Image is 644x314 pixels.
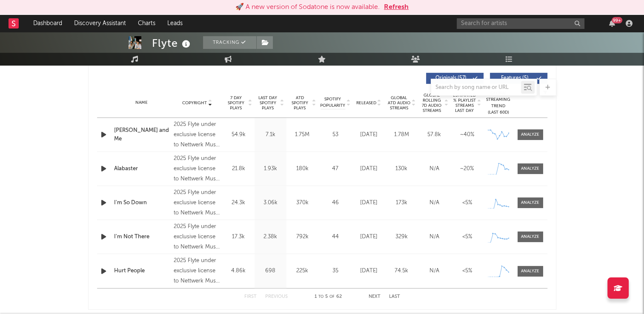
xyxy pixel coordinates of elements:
[355,131,383,139] div: [DATE]
[321,131,350,139] div: 53
[329,295,335,299] span: of
[265,294,288,299] button: Previous
[420,131,449,139] div: 57.8k
[387,165,416,173] div: 130k
[420,233,449,241] div: N/A
[225,131,252,139] div: 54.9k
[174,154,220,184] div: 2025 Flyte under exclusive license to Nettwerk Music Group Inc.
[114,126,170,143] a: [PERSON_NAME] and Me
[457,18,584,29] input: Search for artists
[387,233,416,241] div: 329k
[257,267,284,275] div: 698
[609,20,615,27] button: 99+
[486,90,511,116] div: Global Streaming Trend (Last 60D)
[355,267,383,275] div: [DATE]
[320,96,345,109] span: Spotify Popularity
[132,15,161,32] a: Charts
[453,233,481,241] div: <5%
[225,199,252,207] div: 24.3k
[355,233,383,241] div: [DATE]
[453,93,476,113] span: Estimated % Playlist Streams Last Day
[257,165,284,173] div: 1.93k
[289,95,311,111] span: ATD Spotify Plays
[453,199,481,207] div: <5%
[174,120,220,150] div: 2025 Flyte under exclusive license to Nettwerk Music Group Inc.
[387,199,416,207] div: 173k
[384,2,409,12] button: Refresh
[114,199,170,207] a: I'm So Down
[321,267,350,275] div: 35
[389,294,400,299] button: Last
[426,73,484,84] button: Originals(57)
[432,76,471,81] span: Originals ( 57 )
[453,267,481,275] div: <5%
[257,199,284,207] div: 3.06k
[387,95,411,111] span: Global ATD Audio Streams
[420,267,449,275] div: N/A
[318,295,323,299] span: to
[355,165,383,173] div: [DATE]
[174,256,220,286] div: 2025 Flyte under exclusive license to Nettwerk Music Group Inc.
[161,15,189,32] a: Leads
[289,199,316,207] div: 370k
[387,267,416,275] div: 74.5k
[321,233,350,241] div: 44
[114,165,170,173] a: Alabaster
[244,294,257,299] button: First
[174,188,220,218] div: 2025 Flyte under exclusive license to Nettwerk Music Group Inc.
[235,2,380,12] div: 🚀 A new version of Sodatone is now available.
[453,131,481,139] div: ~ 40 %
[203,36,256,49] button: Tracking
[68,15,132,32] a: Discovery Assistant
[612,17,622,23] div: 99 +
[114,233,170,241] a: I'm Not There
[420,165,449,173] div: N/A
[289,233,316,241] div: 792k
[114,100,170,106] div: Name
[369,294,381,299] button: Next
[289,165,316,173] div: 180k
[490,73,547,84] button: Features(5)
[321,165,350,173] div: 47
[420,199,449,207] div: N/A
[257,95,279,111] span: Last Day Spotify Plays
[420,93,444,113] span: Global Rolling 7D Audio Streams
[453,165,481,173] div: ~ 20 %
[356,100,376,106] span: Released
[289,267,316,275] div: 225k
[305,292,352,302] div: 1 5 62
[289,131,316,139] div: 1.75M
[495,76,535,81] span: Features ( 5 )
[321,199,350,207] div: 46
[27,15,68,32] a: Dashboard
[257,233,284,241] div: 2.38k
[225,165,252,173] div: 21.8k
[257,131,284,139] div: 7.1k
[182,100,207,106] span: Copyright
[431,84,521,91] input: Search by song name or URL
[355,199,383,207] div: [DATE]
[114,267,170,275] a: Hurt People
[225,267,252,275] div: 4.86k
[387,131,416,139] div: 1.78M
[174,222,220,252] div: 2025 Flyte under exclusive license to Nettwerk Music Group Inc.
[152,36,192,50] div: Flyte
[225,95,247,111] span: 7 Day Spotify Plays
[225,233,252,241] div: 17.3k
